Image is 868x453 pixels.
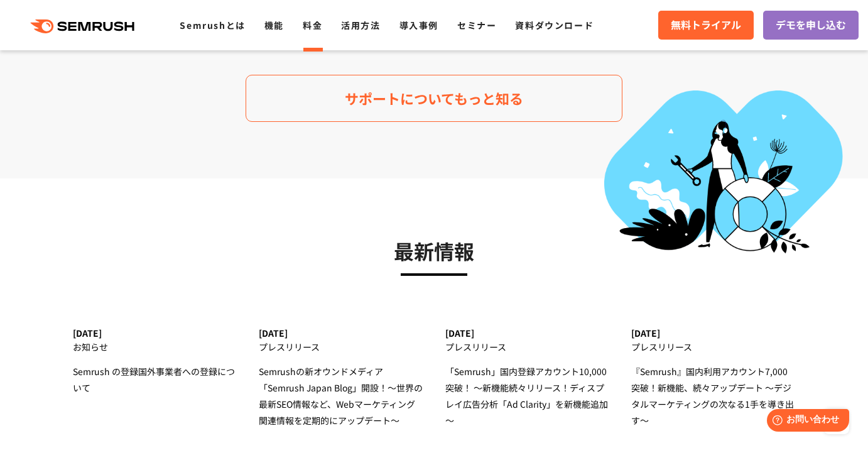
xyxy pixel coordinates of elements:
span: Semrushの新オウンドメディア 「Semrush Japan Blog」開設！～世界の最新SEO情報など、Webマーケティング関連情報を定期的にアップデート～ [259,365,423,427]
a: [DATE] お知らせ Semrush の登録国外事業者への登録について [73,328,237,396]
span: デモを申し込む [776,17,846,33]
a: 資料ダウンロード [515,19,594,31]
a: [DATE] プレスリリース 『Semrush』国内利用アカウント7,000突破！新機能、続々アップデート ～デジタルマーケティングの次なる1手を導き出す～ [631,328,795,428]
a: [DATE] プレスリリース Semrushの新オウンドメディア 「Semrush Japan Blog」開設！～世界の最新SEO情報など、Webマーケティング関連情報を定期的にアップデート～ [259,328,423,428]
div: プレスリリース [631,339,795,355]
a: 機能 [264,19,284,31]
span: 『Semrush』国内利用アカウント7,000突破！新機能、続々アップデート ～デジタルマーケティングの次なる1手を導き出す～ [631,365,794,427]
a: 無料トライアル [658,11,754,40]
a: 活用方法 [341,19,380,31]
a: セミナー [457,19,496,31]
h3: 最新情報 [73,235,795,266]
a: サポートについてもっと知る [246,75,622,122]
div: [DATE] [445,328,609,339]
a: デモを申し込む [763,11,859,40]
a: Semrushとは [180,19,245,31]
div: プレスリリース [259,339,423,355]
div: [DATE] [631,328,795,339]
div: お知らせ [73,339,237,355]
div: [DATE] [73,328,237,339]
span: 「Semrush」国内登録アカウント10,000突破！ ～新機能続々リリース！ディスプレイ広告分析「Ad Clarity」を新機能追加～ [445,365,608,427]
span: サポートについてもっと知る [345,87,523,109]
a: [DATE] プレスリリース 「Semrush」国内登録アカウント10,000突破！ ～新機能続々リリース！ディスプレイ広告分析「Ad Clarity」を新機能追加～ [445,328,609,428]
a: 料金 [303,19,322,31]
div: プレスリリース [445,339,609,355]
a: 導入事例 [399,19,438,31]
iframe: Help widget launcher [756,404,854,439]
div: [DATE] [259,328,423,339]
span: 無料トライアル [671,17,741,33]
span: Semrush の登録国外事業者への登録について [73,365,235,394]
